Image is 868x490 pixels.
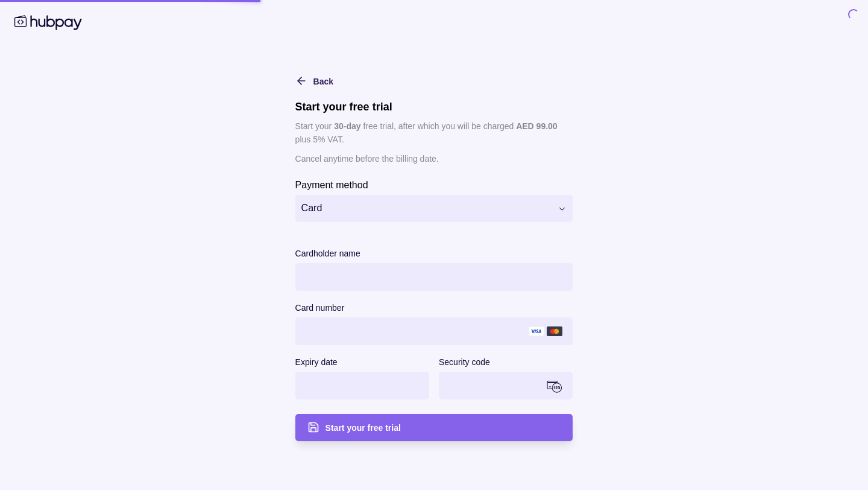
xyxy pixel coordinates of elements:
[295,246,360,261] label: Cardholder name
[295,177,368,192] label: Payment method
[295,180,368,190] p: Payment method
[439,355,490,369] label: Security code
[295,100,573,113] h1: Start your free trial
[295,355,338,369] label: Expiry date
[516,121,557,131] p: AED 99.00
[295,119,573,146] p: Start your free trial, after which you will be charged plus 5% VAT.
[325,423,401,433] span: Start your free trial
[295,414,573,441] button: Start your free trial
[295,74,333,88] button: Back
[334,121,360,131] p: 30 -day
[313,77,333,86] span: Back
[295,301,345,315] label: Card number
[295,152,573,165] p: Cancel anytime before the billing date.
